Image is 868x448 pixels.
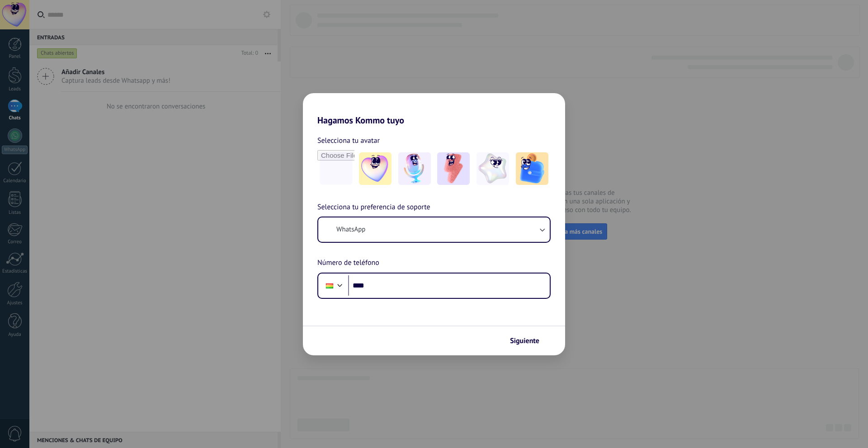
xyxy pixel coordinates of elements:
span: Siguiente [510,338,539,344]
span: Número de teléfono [317,257,379,269]
img: -5.jpeg [516,152,548,185]
span: WhatsApp [336,225,365,234]
button: Siguiente [506,333,552,349]
img: -2.jpeg [398,152,431,185]
button: WhatsApp [318,217,550,242]
div: Bolivia: + 591 [321,276,338,295]
span: Selecciona tu preferencia de soporte [317,202,430,213]
img: -1.jpeg [359,152,392,185]
img: -3.jpeg [437,152,470,185]
h2: Hagamos Kommo tuyo [303,93,565,126]
img: -4.jpeg [476,152,509,185]
span: Selecciona tu avatar [317,135,380,146]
